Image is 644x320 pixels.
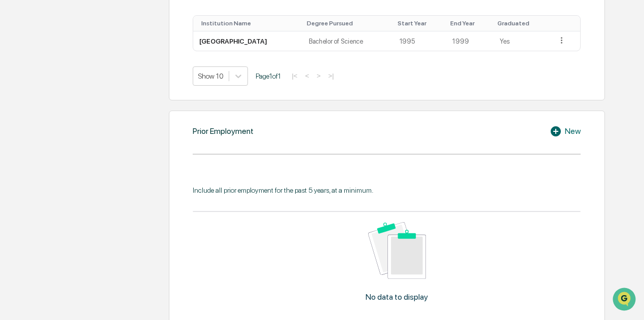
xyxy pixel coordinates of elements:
span: Preclearance [20,127,65,137]
input: Clear [26,46,167,56]
button: >| [325,72,337,80]
div: Toggle SortBy [450,20,489,27]
img: 1746055101610-c473b297-6a78-478c-a979-82029cc54cd1 [10,77,28,95]
span: Pylon [101,171,123,179]
div: 🔎 [10,148,18,156]
div: 🖐️ [10,128,18,136]
img: No data [368,222,426,279]
div: We're available if you need us! [34,87,128,95]
span: Page 1 of 1 [256,72,281,80]
a: Powered byPylon [71,171,123,179]
div: Toggle SortBy [307,20,389,27]
a: 🗄️Attestations [69,123,130,141]
p: No data to display [366,292,428,302]
td: 1995 [393,31,447,51]
div: 🗄️ [74,128,82,136]
div: Include all prior employment for the past 5 years, at a minimum. [193,186,581,194]
td: [GEOGRAPHIC_DATA] [193,31,302,51]
iframe: Open customer support [612,287,639,314]
div: Prior Employment [193,126,254,136]
div: Toggle SortBy [398,20,443,27]
td: Bachelor of Science [303,31,393,51]
button: < [302,72,312,80]
a: 🖐️Preclearance [6,123,69,141]
button: > [313,72,324,80]
div: New [550,125,581,137]
span: Attestations [84,127,126,137]
div: Toggle SortBy [497,20,547,27]
td: Yes [493,31,551,51]
div: Toggle SortBy [201,20,298,27]
p: How can we help? [10,21,185,37]
a: 🔎Data Lookup [6,143,68,161]
button: |< [289,72,300,80]
div: Toggle SortBy [559,20,576,27]
span: Data Lookup [20,147,64,157]
div: Start new chat [34,77,166,87]
td: 1999 [446,31,493,51]
button: Start new chat [172,80,185,92]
